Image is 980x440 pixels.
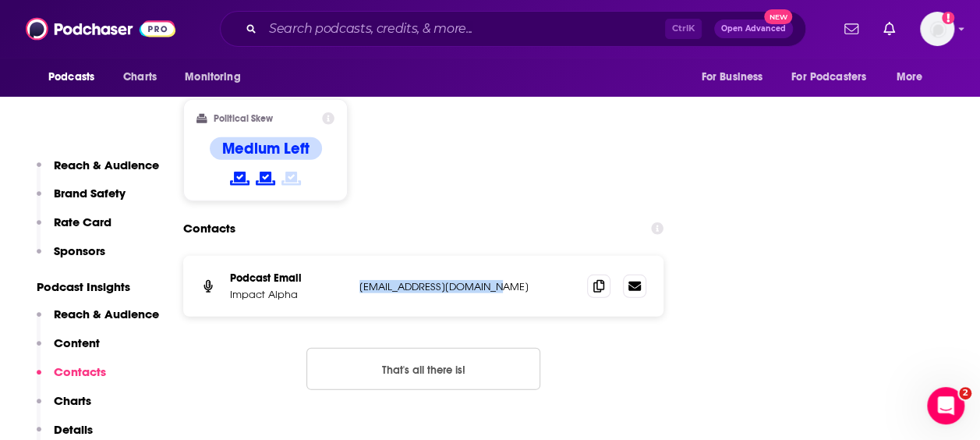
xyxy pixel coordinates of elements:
[230,288,347,301] p: Impact Alpha
[920,12,954,46] img: User Profile
[714,20,793,38] button: Open AdvancedNew
[37,186,126,215] button: Brand Safety
[26,14,175,44] img: Podchaser - Follow, Share and Rate Podcasts
[306,348,540,390] button: Nothing here.
[920,12,954,46] span: Logged in as skimonkey
[54,307,159,321] p: Reach & Audience
[37,393,91,422] button: Charts
[897,66,923,88] span: More
[263,16,665,41] input: Search podcasts, credits, & more...
[214,113,273,124] h2: Political Skew
[37,307,159,335] button: Reach & Audience
[37,215,111,243] button: Rate Card
[54,186,126,200] p: Brand Safety
[54,158,159,172] p: Reach & Audience
[781,62,889,92] button: open menu
[113,62,166,92] a: Charts
[721,25,786,33] span: Open Advanced
[37,335,100,364] button: Content
[37,364,106,393] button: Contacts
[665,19,702,39] span: Ctrl K
[230,271,347,285] p: Podcast Email
[123,66,157,88] span: Charts
[174,62,260,92] button: open menu
[37,279,159,294] p: Podcast Insights
[220,11,806,47] div: Search podcasts, credits, & more...
[54,243,105,258] p: Sponsors
[48,66,94,88] span: Podcasts
[764,9,792,24] span: New
[54,422,93,437] p: Details
[54,364,106,379] p: Contacts
[927,387,964,424] iframe: Intercom live chat
[359,280,566,293] p: [EMAIL_ADDRESS][DOMAIN_NAME]
[791,66,866,88] span: For Podcasters
[838,16,865,42] a: Show notifications dropdown
[222,139,310,158] h4: Medium Left
[54,215,111,229] p: Rate Card
[920,12,954,46] button: Show profile menu
[701,66,762,88] span: For Business
[37,243,105,272] button: Sponsors
[185,66,240,88] span: Monitoring
[886,62,943,92] button: open menu
[690,62,782,92] button: open menu
[183,214,235,243] h2: Contacts
[37,62,115,92] button: open menu
[54,335,100,350] p: Content
[959,387,971,399] span: 2
[54,393,91,408] p: Charts
[877,16,901,42] a: Show notifications dropdown
[942,12,954,24] svg: Add a profile image
[37,158,159,186] button: Reach & Audience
